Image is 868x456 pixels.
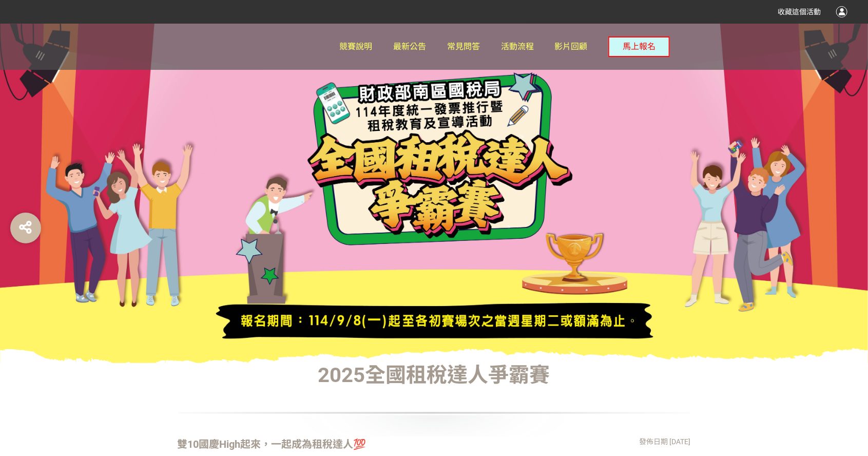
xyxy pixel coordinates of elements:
[178,436,367,452] div: 雙10國慶High起來，一起成為租稅達人💯
[447,42,480,51] span: 常見問答
[178,363,691,388] h1: 2025全國租稅達人爭霸賽
[340,42,373,51] span: 競賽說明
[608,36,670,57] button: 馬上報名
[393,24,426,70] a: 最新公告
[393,42,426,51] span: 最新公告
[501,24,534,70] a: 活動流程
[501,42,534,51] span: 活動流程
[340,24,373,70] a: 競賽說明
[555,42,588,51] span: 影片回顧
[555,24,588,70] a: 影片回顧
[623,42,655,51] span: 馬上報名
[778,8,821,16] span: 收藏這個活動
[447,24,480,70] a: 常見問答
[640,436,691,452] div: 發佈日期 [DATE]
